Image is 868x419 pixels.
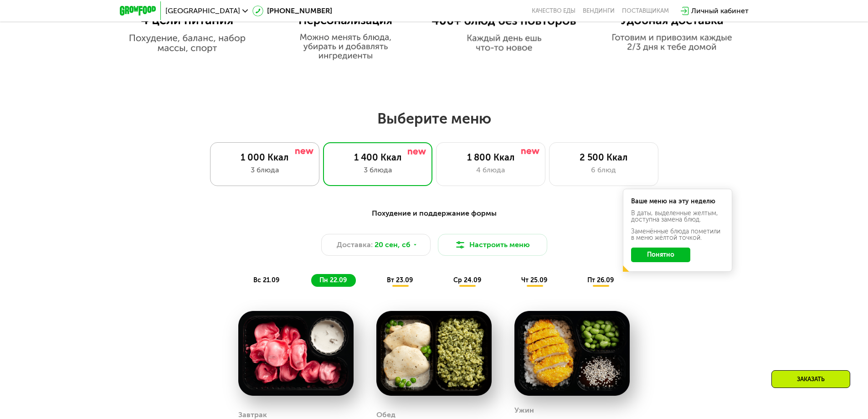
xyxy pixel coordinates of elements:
a: Качество еды [532,7,575,15]
div: Личный кабинет [691,5,749,16]
div: Похудение и поддержание формы [164,208,704,219]
h2: Выберите меню [29,109,839,128]
div: поставщикам [622,7,669,15]
span: 20 сен, сб [375,239,411,250]
div: 3 блюда [333,165,423,176]
div: 6 блюд [559,165,649,176]
a: Вендинги [583,7,615,15]
span: [GEOGRAPHIC_DATA] [165,7,240,15]
div: 1 400 Ккал [333,152,423,163]
span: Доставка: [337,239,373,250]
div: Заказать [771,370,850,388]
div: В даты, выделенные желтым, доступна замена блюд. [631,210,724,223]
div: Ужин [514,403,534,417]
div: 2 500 Ккал [559,152,649,163]
a: [PHONE_NUMBER] [252,5,332,16]
span: пт 26.09 [587,276,614,284]
div: 1 800 Ккал [446,152,536,163]
span: вт 23.09 [387,276,413,284]
div: Ваше меню на эту неделю [631,198,724,205]
div: 3 блюда [220,165,310,176]
div: 1 000 Ккал [220,152,310,163]
span: ср 24.09 [453,276,481,284]
span: вс 21.09 [253,276,279,284]
span: пн 22.09 [319,276,347,284]
button: Настроить меню [438,234,547,256]
div: 4 блюда [446,165,536,176]
button: Понятно [631,248,690,262]
span: чт 25.09 [521,276,547,284]
div: Заменённые блюда пометили в меню жёлтой точкой. [631,228,724,241]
